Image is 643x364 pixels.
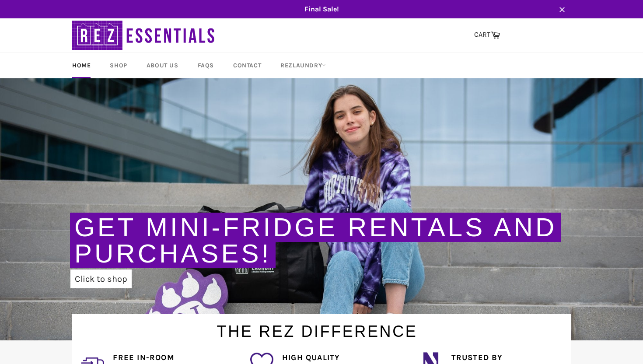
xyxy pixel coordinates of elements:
a: CART [470,26,504,44]
a: Home [63,52,99,78]
a: Contact [224,52,270,78]
span: Final Sale! [63,4,580,14]
a: Shop [101,52,136,78]
a: RezLaundry [272,52,335,78]
h1: The Rez Difference [63,314,571,343]
img: RezEssentials [72,18,217,52]
a: Get Mini-Fridge Rentals and Purchases! [74,213,557,268]
a: Click to shop [70,269,132,288]
a: FAQs [189,52,223,78]
a: About Us [138,52,187,78]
